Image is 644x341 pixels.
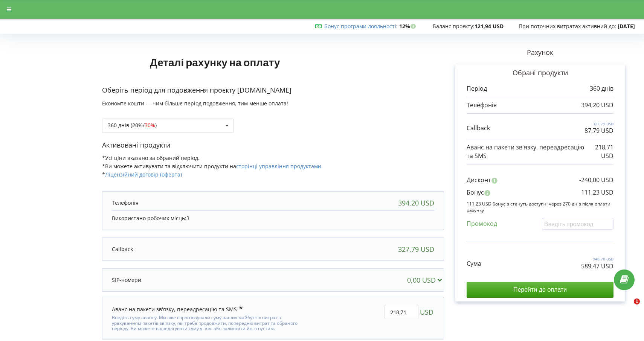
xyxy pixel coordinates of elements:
input: Перейти до оплати [467,282,613,298]
p: Callback [112,245,133,253]
div: 394,20 USD [398,199,434,207]
p: 589,47 USD [581,262,613,271]
span: *Усі ціни вказано за обраний період. [102,154,200,161]
iframe: Intercom live chat [618,298,636,317]
p: 111,23 USD [581,188,613,197]
p: Обрані продукти [467,68,613,78]
strong: 12% [399,23,418,30]
p: Використано робочих місць: [112,215,434,222]
p: 87,79 USD [584,126,613,135]
h1: Деталі рахунку на оплату [102,44,328,80]
p: Активовані продукти [102,140,444,150]
p: Сума [467,259,481,268]
p: Callback [467,124,490,132]
div: Аванс на пакети зв'язку, переадресацію та SMS [112,305,243,313]
span: USD [420,305,433,319]
p: Дисконт [467,176,491,184]
p: 111,23 USD бонусів стануть доступні через 270 днів після оплати рахунку [467,201,613,213]
p: Бонус [467,188,484,197]
s: 20% [132,122,143,129]
span: 30% [145,122,155,129]
span: *Ви можете активувати та відключити продукти на [102,163,323,170]
div: 327,79 USD [398,245,434,253]
p: Період [467,84,487,93]
span: Економте кошти — чим більше період подовження, тим менше оплата! [102,100,288,107]
p: 940,70 USD [581,256,613,262]
div: 360 днів ( / ) [108,123,157,128]
strong: [DATE] [618,23,635,30]
div: 0,00 USD [407,276,445,284]
p: Телефонія [112,199,139,207]
strong: 121,94 USD [475,23,504,30]
a: Бонус програми лояльності [324,23,396,30]
p: Аванс на пакети зв'язку, переадресацію та SMS [467,143,586,160]
span: 1 [634,298,640,304]
span: Баланс проєкту: [433,23,475,30]
span: При поточних витратах активний до: [519,23,616,30]
a: Ліцензійний договір (оферта) [105,171,182,178]
p: Промокод [467,219,497,228]
p: 360 днів [590,84,613,93]
p: Оберіть період для подовження проєкту [DOMAIN_NAME] [102,85,444,95]
input: Введіть промокод [542,218,613,230]
p: 218,71 USD [586,143,613,160]
p: 327,79 USD [584,121,613,126]
p: Телефонія [467,101,497,110]
span: 3 [186,215,189,222]
a: сторінці управління продуктами. [236,163,323,170]
p: -240,00 USD [579,176,613,184]
div: Введіть суму авансу. Ми вже спрогнозували суму ваших майбутніх витрат з урахуванням пакетів зв'яз... [112,313,309,331]
p: 394,20 USD [581,101,613,110]
p: SIP-номери [112,276,141,284]
p: Рахунок [444,48,636,58]
span: : [324,23,398,30]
